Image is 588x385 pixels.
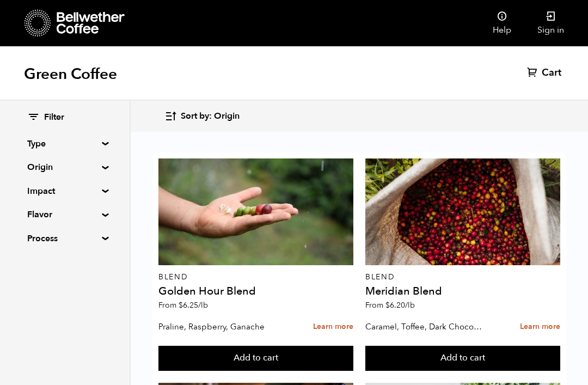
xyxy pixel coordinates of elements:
summary: Flavor [27,208,102,221]
a: Learn more [313,315,353,339]
h4: Golden Hour Blend [158,286,353,297]
button: Add to cart [365,346,560,371]
p: Praline, Raspberry, Ganache [158,319,275,335]
span: From [365,300,415,310]
summary: Impact [27,185,102,198]
span: Filter [44,112,64,124]
a: Learn more [520,315,560,339]
button: Add to cart [158,346,353,371]
a: Cart [527,66,564,80]
span: Sort by: Origin [181,111,240,123]
p: Caramel, Toffee, Dark Chocolate [365,319,482,335]
summary: Origin [27,161,102,174]
span: $ [179,300,183,310]
h1: Green Coffee [24,64,117,84]
summary: Process [27,232,102,245]
span: /lb [198,300,208,310]
button: Sort by: Origin [164,103,240,129]
span: From [158,300,208,310]
span: $ [385,300,390,310]
h4: Meridian Blend [365,286,560,297]
bdi: 6.20 [385,300,415,310]
p: Blend [158,273,353,281]
span: Cart [542,66,561,80]
span: /lb [405,300,415,310]
summary: Type [27,137,102,150]
p: Blend [365,273,560,281]
bdi: 6.25 [179,300,208,310]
